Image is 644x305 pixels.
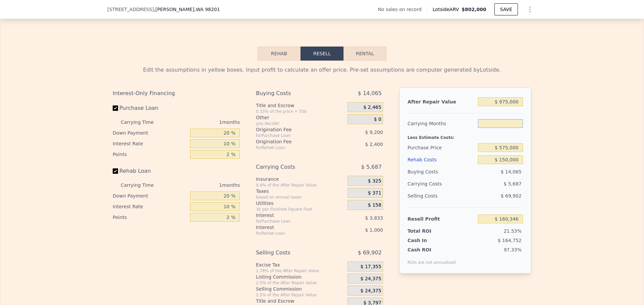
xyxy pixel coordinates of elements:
[256,188,345,195] div: Taxes
[494,3,518,15] button: SAVE
[256,247,331,259] div: Selling Costs
[113,102,187,114] label: Purchase Loan
[408,166,475,178] div: Buying Costs
[256,161,331,173] div: Carrying Costs
[256,182,345,188] div: 0.4% of the After Repair Value
[256,87,331,99] div: Buying Costs
[408,118,475,130] div: Carrying Months
[167,180,240,190] div: 1 months
[256,274,345,280] div: Listing Commission
[358,247,382,259] span: $ 69,902
[498,238,522,243] span: $ 164,752
[256,261,345,268] div: Excise Tax
[361,288,381,294] span: $ 24,375
[408,190,475,202] div: Selling Costs
[113,149,187,160] div: Points
[408,130,523,142] div: Less Estimate Costs:
[256,292,345,298] div: 2.5% of the After Repair Value
[256,133,331,138] div: for Purchase Loan
[113,168,118,174] input: Rehab Loan
[361,276,381,282] span: $ 24,375
[365,142,383,147] span: $ 2,400
[523,3,537,16] button: Show Options
[358,87,382,99] span: $ 14,065
[113,190,187,201] div: Down Payment
[113,138,187,149] div: Interest Rate
[258,47,301,61] button: Rehab
[433,6,462,13] span: Lotside ARV
[256,231,331,236] div: for Rehab Loan
[408,96,475,108] div: After Repair Value
[256,207,345,212] div: 3¢ per Finished Square Foot
[113,128,187,138] div: Down Payment
[256,268,345,274] div: 1.78% of the After Repair Value
[501,193,522,199] span: $ 69,902
[256,102,345,109] div: Title and Escrow
[363,104,381,110] span: $ 2,465
[195,7,220,12] span: , WA 98201
[408,228,449,234] div: Total ROI
[504,247,522,252] span: 97.33%
[368,190,381,196] span: $ 371
[113,165,187,177] label: Rehab Loan
[256,212,331,219] div: Interest
[408,142,475,154] div: Purchase Price
[361,264,381,270] span: $ 17,355
[256,219,331,224] div: for Purchase Loan
[256,195,345,200] div: based on annual taxes
[343,47,386,61] button: Rental
[256,176,345,182] div: Insurance
[113,87,240,99] div: Interest-Only Financing
[462,7,486,12] span: $802,000
[256,126,331,133] div: Origination Fee
[361,161,382,173] span: $ 5,687
[408,178,449,190] div: Carrying Costs
[113,201,187,212] div: Interest Rate
[256,224,331,231] div: Interest
[167,117,240,128] div: 1 months
[256,114,345,121] div: Other
[504,181,522,186] span: $ 5,687
[107,6,154,13] span: [STREET_ADDRESS]
[113,105,118,111] input: Purchase Loan
[408,246,456,253] div: Cash ROI
[154,6,220,13] span: , [PERSON_NAME]
[121,180,164,190] div: Carrying Time
[113,212,187,223] div: Points
[256,298,345,304] div: Title and Escrow
[121,117,164,128] div: Carrying Time
[301,47,343,61] button: Resell
[365,130,383,135] span: $ 9,200
[113,66,531,74] div: Edit the assumptions in yellow boxes. Input profit to calculate an offer price. Pre-set assumptio...
[501,169,522,174] span: $ 14,065
[256,121,345,126] div: you decide!
[408,154,475,166] div: Rehab Costs
[256,109,345,114] div: 0.33% of the price + 550
[256,145,331,150] div: for Rehab Loan
[256,200,345,207] div: Utilities
[368,178,381,184] span: $ 325
[504,228,522,234] span: 21.53%
[378,6,427,13] div: No sales on record
[408,237,449,244] div: Cash In
[365,227,383,233] span: $ 1,000
[256,280,345,286] div: 2.5% of the After Repair Value
[368,202,381,208] span: $ 158
[408,213,475,225] div: Resell Profit
[365,215,383,221] span: $ 3,833
[256,286,345,292] div: Selling Commission
[374,117,381,123] span: $ 0
[256,138,331,145] div: Origination Fee
[408,253,456,265] div: ROIs are not annualized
